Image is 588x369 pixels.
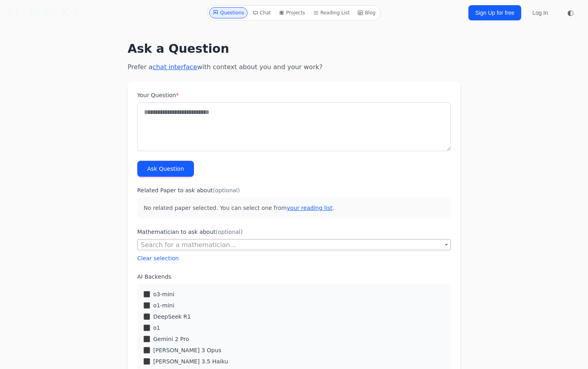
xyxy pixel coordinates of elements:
[137,273,451,281] label: AI Backends
[528,6,553,20] a: Log In
[468,5,521,20] a: Sign Up for free
[213,187,240,193] span: (optional)
[562,5,578,21] button: ◐
[153,301,174,309] label: o1-mini
[54,7,81,19] i: /K·U
[153,324,160,332] label: o1
[137,91,451,99] label: Your Question
[137,161,194,177] button: Ask Question
[209,7,248,18] a: Questions
[153,290,174,298] label: o3-mini
[6,7,37,19] i: SU\G
[567,9,574,16] span: ◐
[153,335,189,343] label: Gemini 2 Pro
[354,7,379,18] a: Blog
[153,313,191,321] label: DeepSeek R1
[138,239,450,251] span: Search for a mathematician...
[6,6,81,20] a: SU\G(𝔸)/K·U
[137,254,179,262] button: Clear selection
[137,186,451,194] label: Related Paper to ask about
[128,42,460,56] h1: Ask a Question
[137,239,451,250] span: Search for a mathematician...
[249,7,274,18] a: Chat
[153,357,228,365] label: [PERSON_NAME] 3.5 Haiku
[137,197,451,218] p: No related paper selected. You can select one from .
[276,7,308,18] a: Projects
[141,241,236,249] span: Search for a mathematician...
[152,63,197,71] a: chat interface
[216,229,243,235] span: (optional)
[128,62,460,72] p: Prefer a with context about you and your work?
[287,205,332,211] a: your reading list
[310,7,353,18] a: Reading List
[153,346,221,354] label: [PERSON_NAME] 3 Opus
[137,228,451,236] label: Mathematician to ask about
